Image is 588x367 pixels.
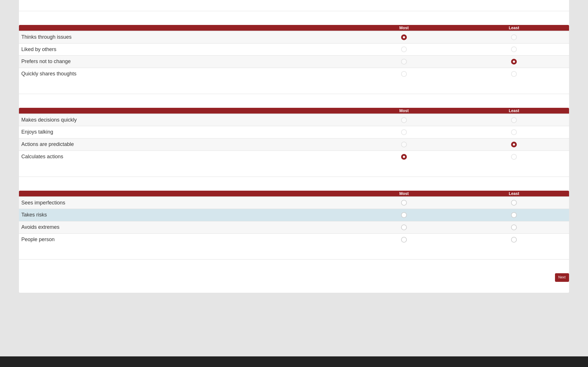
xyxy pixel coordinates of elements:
td: Actions are predictable [19,138,349,151]
td: Calculates actions [19,151,349,163]
td: Avoids extremes [19,221,349,233]
th: Most [349,191,459,197]
th: Most [349,108,459,114]
td: Liked by others [19,43,349,56]
th: Most [349,25,459,31]
td: Prefers not to change [19,56,349,68]
th: Least [459,25,569,31]
td: Takes risks [19,209,349,221]
th: Least [459,108,569,114]
td: Sees imperfections [19,197,349,209]
td: Thinks through issues [19,31,349,43]
a: Next [555,273,569,282]
td: Enjoys talking [19,126,349,138]
th: Least [459,191,569,197]
td: Makes decisions quickly [19,114,349,126]
td: People person [19,233,349,245]
td: Quickly shares thoughts [19,68,349,80]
